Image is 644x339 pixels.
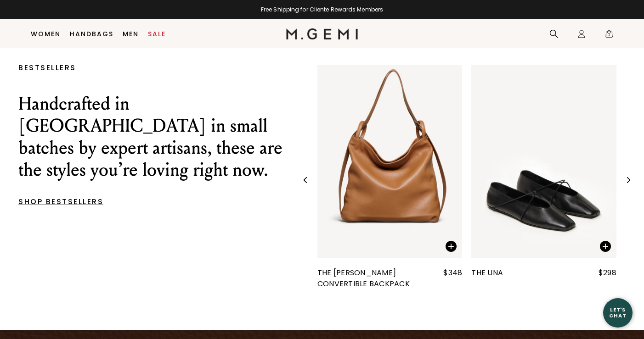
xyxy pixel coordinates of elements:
[70,30,113,38] a: Handbags
[18,65,290,71] p: BESTSELLERS
[599,267,616,278] div: $298
[299,65,635,289] div: 3 / 25
[286,28,358,39] img: M.Gemi
[317,65,463,289] a: The Laura Convertible Backpack The [PERSON_NAME] Convertible Backpack$348
[18,199,290,205] p: SHOP BESTSELLERS
[148,30,166,38] a: Sale
[18,93,290,181] p: Handcrafted in [GEOGRAPHIC_DATA] in small batches by expert artisans, these are the styles you’re...
[603,307,633,318] div: Let's Chat
[443,267,462,289] div: $348
[621,177,630,183] img: Next Arrow
[604,31,614,40] span: 0
[317,267,441,289] div: The [PERSON_NAME] Convertible Backpack
[317,65,463,258] img: The Laura Convertible Backpack
[471,267,503,278] div: The Una
[304,177,313,183] img: Previous Arrow
[31,30,61,38] a: Women
[123,30,139,38] a: Men
[471,65,616,289] a: The Una The Una$298
[471,65,616,258] img: The Una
